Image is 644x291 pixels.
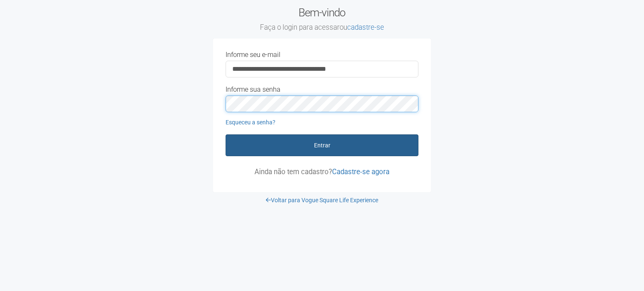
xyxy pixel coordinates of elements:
[347,23,384,31] a: cadastre-se
[332,167,390,176] a: Cadastre-se agora
[226,134,418,156] button: Entrar
[213,6,431,32] h2: Bem-vindo
[226,168,418,175] p: Ainda não tem cadastro?
[226,51,280,59] label: Informe seu e-mail
[266,197,378,203] a: Voltar para Vogue Square Life Experience
[340,23,384,31] span: ou
[226,119,275,126] a: Esqueceu a senha?
[226,86,280,93] label: Informe sua senha
[213,23,431,32] small: Faça o login para acessar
